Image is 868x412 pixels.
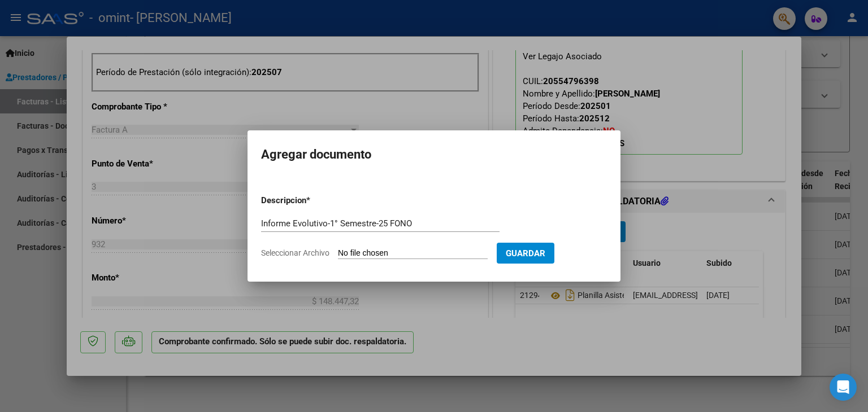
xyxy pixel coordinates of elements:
[497,243,554,264] button: Guardar
[261,248,329,257] span: Seleccionar Archivo
[261,194,365,207] p: Descripcion
[261,144,607,165] h2: Agregar documento
[830,374,857,401] div: Open Intercom Messenger
[506,248,545,258] span: Guardar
